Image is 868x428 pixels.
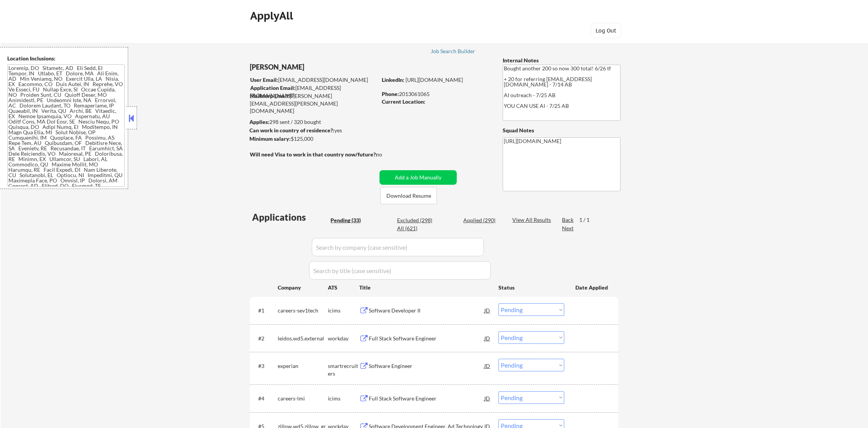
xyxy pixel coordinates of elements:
div: experian [278,362,328,370]
div: Squad Notes [503,127,620,134]
div: 298 sent / 320 bought [249,118,377,126]
button: Download Resume [380,187,437,204]
div: JD [484,303,491,317]
button: Log Out [591,23,621,38]
div: View All Results [512,216,553,224]
div: Software Engineer [369,362,484,370]
div: careers-sev1tech [278,307,328,314]
strong: Applies: [249,119,269,125]
div: JD [484,359,491,373]
div: careers-lmi [278,395,328,402]
div: no [376,151,398,158]
div: ApplyAll [250,9,295,22]
div: [EMAIL_ADDRESS][DOMAIN_NAME] [250,84,377,99]
div: Applied (290) [463,216,502,224]
div: leidos.wd5.external [278,335,328,342]
button: Add a Job Manually [379,170,457,185]
strong: Mailslurp Email: [250,93,290,99]
div: JD [484,391,491,405]
strong: User Email: [250,76,278,83]
div: #3 [258,362,272,370]
div: [EMAIL_ADDRESS][DOMAIN_NAME] [250,76,377,84]
div: 1 / 1 [579,216,597,224]
div: #2 [258,335,272,342]
div: $125,000 [249,135,377,143]
div: icims [328,395,359,402]
a: [URL][DOMAIN_NAME] [406,76,463,83]
div: [PERSON_NAME][EMAIL_ADDRESS][PERSON_NAME][DOMAIN_NAME] [250,92,377,115]
div: smartrecruiters [328,362,359,377]
div: Software Developer II [369,307,484,314]
strong: Current Location: [382,98,425,105]
div: Next [562,225,574,232]
strong: LinkedIn: [382,76,404,83]
div: #4 [258,395,272,402]
div: Applications [252,213,328,222]
div: Back [562,216,574,224]
div: Title [359,284,491,291]
div: icims [328,307,359,314]
div: 2013061065 [382,90,490,98]
div: JD [484,331,491,345]
div: Company [278,284,328,291]
div: #1 [258,307,272,314]
div: workday [328,335,359,342]
div: ATS [328,284,359,291]
div: yes [249,127,375,134]
strong: Will need Visa to work in that country now/future?: [250,151,377,158]
div: All (621) [397,225,435,232]
div: Excluded (298) [397,216,435,224]
div: Full Stack Software Engineer [369,395,484,402]
input: Search by title (case sensitive) [309,261,491,280]
div: Internal Notes [503,57,620,64]
strong: Phone: [382,91,399,97]
div: Location Inclusions: [7,55,125,62]
strong: Application Email: [250,85,295,91]
div: Date Applied [575,284,609,291]
div: [PERSON_NAME] [250,62,407,72]
div: Job Search Builder [431,49,476,54]
a: Job Search Builder [431,48,476,56]
div: Full Stack Software Engineer [369,335,484,342]
input: Search by company (case sensitive) [312,238,484,256]
strong: Minimum salary: [249,135,291,142]
div: Pending (33) [331,216,369,224]
div: Status [498,280,564,294]
strong: Can work in country of residence?: [249,127,334,133]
